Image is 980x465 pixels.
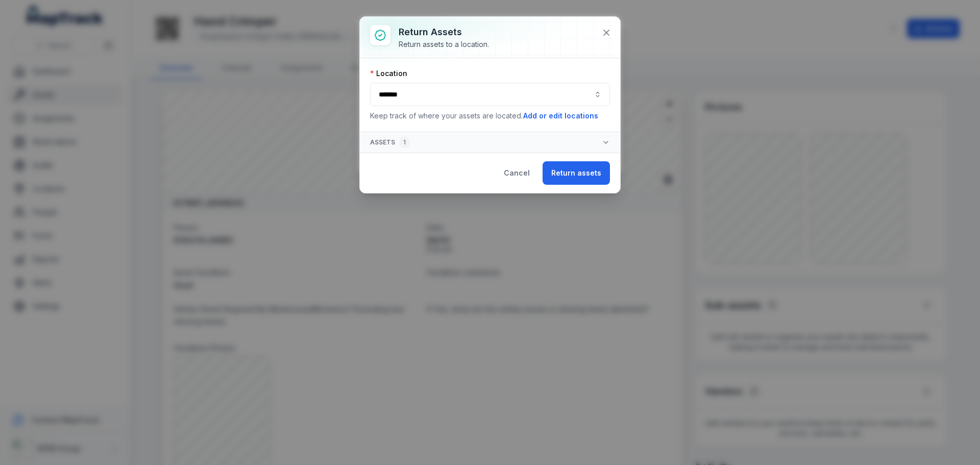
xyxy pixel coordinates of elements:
[495,161,538,185] button: Cancel
[370,136,410,149] span: Assets
[360,132,620,153] button: Assets1
[399,25,489,39] h3: Return assets
[399,39,489,50] div: Return assets to a location.
[543,161,610,185] button: Return assets
[370,110,610,121] p: Keep track of where your assets are located.
[399,136,410,149] div: 1
[370,68,407,79] label: Location
[523,110,599,121] button: Add or edit locations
